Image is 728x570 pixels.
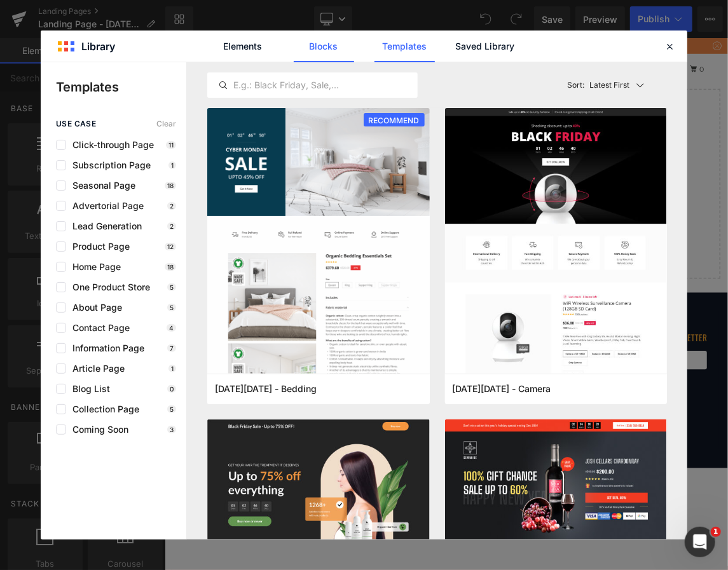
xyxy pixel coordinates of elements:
iframe: Intercom live chat [685,527,715,557]
p: Latest First [590,79,630,91]
a: Explore Template [327,254,442,280]
span: Black Friday - Camera [453,383,551,395]
p: 5 [167,304,176,311]
span: Lead Generation [66,221,142,231]
p: Templates [56,78,186,97]
p: 12 [165,243,176,250]
h3: Contact [390,398,568,421]
span: Clear [156,119,176,128]
a: About Us [271,429,308,439]
p: 1 [168,161,176,169]
span: Information Page [66,343,144,353]
img: Footer logo [29,398,219,449]
p: 4 [167,324,176,332]
span: Blog List [66,384,110,394]
span: Home Page [66,262,121,272]
span: Cyber Monday - Bedding [215,383,317,395]
span: Collection Page [66,404,139,414]
p: [STREET_ADDRESS] [390,479,568,493]
a: Elements [213,31,273,62]
button: Subscribe [586,459,664,484]
p: 5 [167,283,176,291]
a: Blocks [294,31,354,62]
h3: Helpful Resources [271,398,371,421]
a: Saved Library [455,31,516,62]
p: 18 [165,263,176,271]
p: 2 [167,222,176,230]
span: Coming Soon [66,424,128,435]
span: One Product Store [66,282,150,292]
span: 1 [711,527,721,537]
a: Shipping Policy [271,494,333,505]
span: Contact Page [66,323,130,333]
span: Click-through Page [66,140,154,150]
p: 18 [165,182,176,189]
span: use case [56,119,96,128]
span: Sort: [568,81,585,90]
p: 3 [167,426,176,433]
button: Latest FirstSort:Latest First [563,72,668,98]
span: About Page [66,302,122,313]
a: Contact [271,451,302,461]
p: Access powerful tools and resources anytime, anywhere. [29,463,253,477]
p: 2 [167,202,176,210]
p: 5 [167,405,176,413]
span: RECOMMEND [364,113,425,128]
p: 1 [168,365,176,372]
p: [STREET_ADDRESS] Phone: [PHONE_NUMBER] Email: [EMAIL_ADDRESS][DOMAIN_NAME] [390,427,568,470]
span: Article Page [66,363,125,374]
p: 7 [167,344,176,352]
a: FAQ [271,472,289,482]
p: 0 [167,385,176,393]
input: E.g.: Black Friday, Sale,... [208,78,417,93]
a: Templates [374,31,435,62]
span: Product Page [66,241,130,252]
span: Seasonal Page [66,180,135,191]
span: Advertorial Page [66,201,144,211]
a: Returns [271,516,303,526]
span: Subscription Page [66,160,151,170]
p: 11 [166,141,176,149]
